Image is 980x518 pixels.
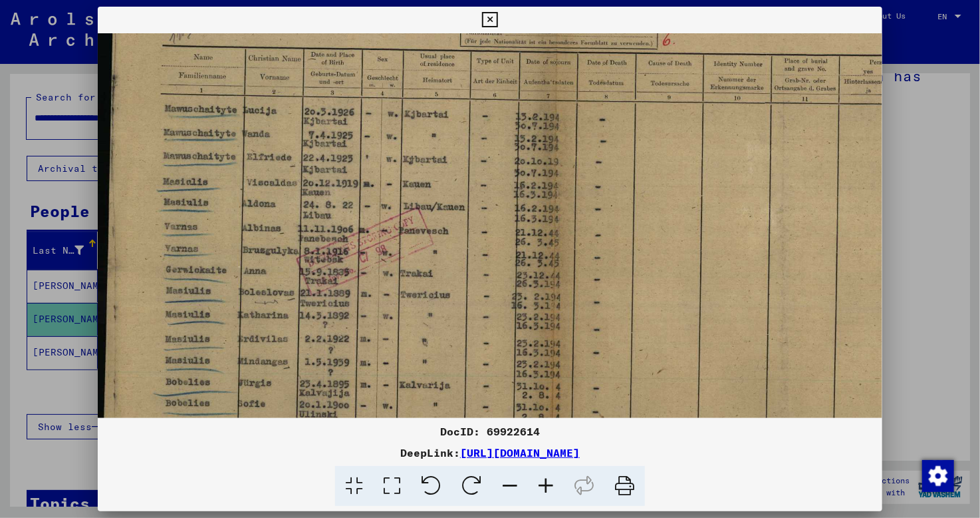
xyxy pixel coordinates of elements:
[921,459,953,491] div: Change consent
[98,423,882,439] div: DocID: 69922614
[460,446,580,459] a: [URL][DOMAIN_NAME]
[98,445,882,461] div: DeepLink:
[922,460,954,492] img: Change consent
